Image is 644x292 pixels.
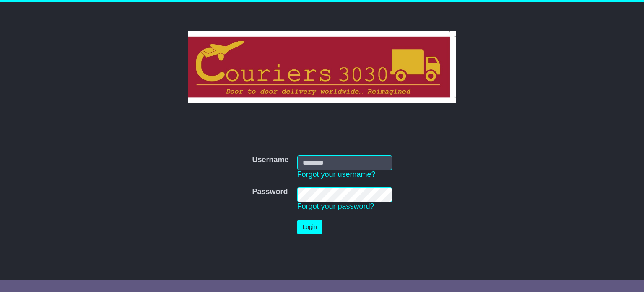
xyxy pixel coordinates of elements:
[297,170,376,179] a: Forgot your username?
[188,31,456,103] img: Couriers 3030
[252,187,288,197] label: Password
[252,155,288,165] label: Username
[297,220,322,234] button: Login
[297,202,374,210] a: Forgot your password?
